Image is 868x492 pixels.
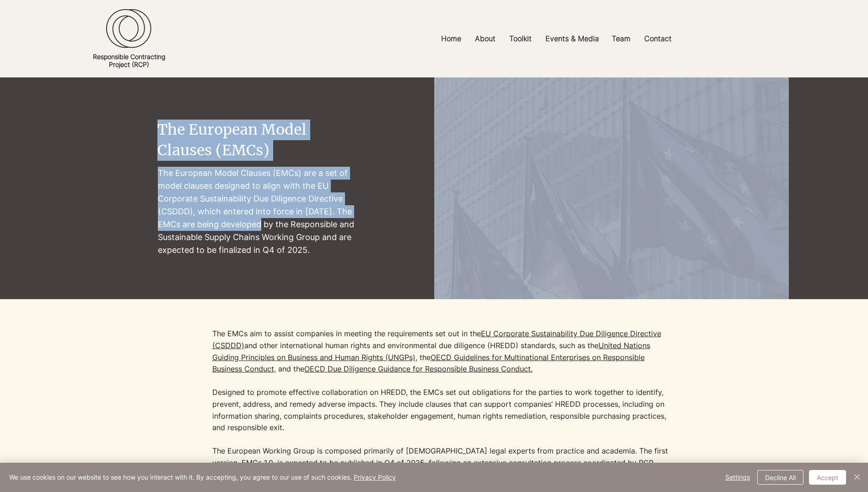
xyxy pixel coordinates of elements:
[468,28,502,49] a: About
[434,77,789,410] img: pexels-marco-288924445-13153479_edited.jpg
[470,28,500,49] p: About
[852,471,863,482] img: Close
[212,341,650,362] a: United Nations Guiding Principles on Business and Human Rights (UNGPs)
[541,28,604,49] p: Events & Media
[434,28,468,49] a: Home
[437,28,466,49] p: Home
[158,167,356,257] p: The European Model Clauses (EMCs) are a set of model clauses designed to align with the EU Corpor...
[640,28,676,49] p: Contact
[502,28,539,49] a: Toolkit
[809,470,846,485] button: Accept
[607,28,635,49] p: Team
[505,28,536,49] p: Toolkit
[605,28,637,49] a: Team
[157,120,307,159] span: The European Model Clauses (EMCs)
[725,470,750,484] span: Settings
[304,364,533,373] a: OECD Due Diligence Guidance for Responsible Business Conduct.
[757,470,803,485] button: Decline All
[9,473,396,481] span: We use cookies on our website to see how you interact with it. By accepting, you agree to our use...
[539,28,605,49] a: Events & Media
[324,28,788,49] nav: Site
[212,445,670,481] p: The European Working Group is composed primarily of [DEMOGRAPHIC_DATA] legal experts from practic...
[852,470,863,485] button: Close
[212,328,670,433] p: The EMCs aim to assist companies in meeting the requirements set out in the and other internation...
[354,473,396,481] a: Privacy Policy
[637,28,679,49] a: Contact
[93,53,165,68] a: Responsible ContractingProject (RCP)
